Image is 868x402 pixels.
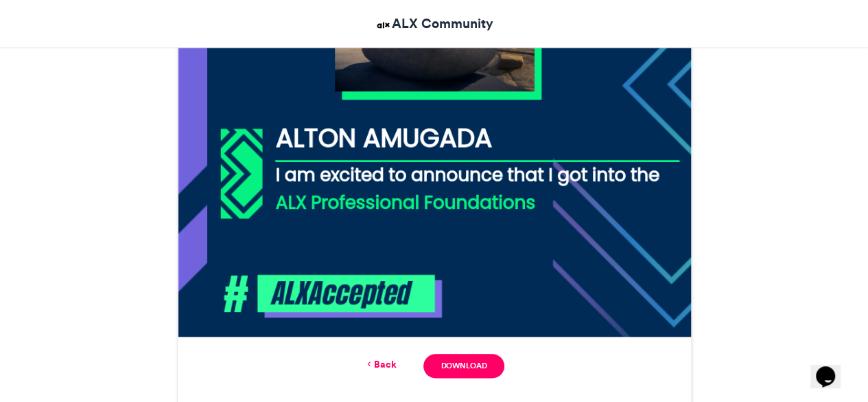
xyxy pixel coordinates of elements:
[810,347,854,388] iframe: chat widget
[364,357,396,372] a: Back
[375,14,493,34] a: ALX Community
[423,354,504,378] a: Download
[375,16,392,34] img: ALX Community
